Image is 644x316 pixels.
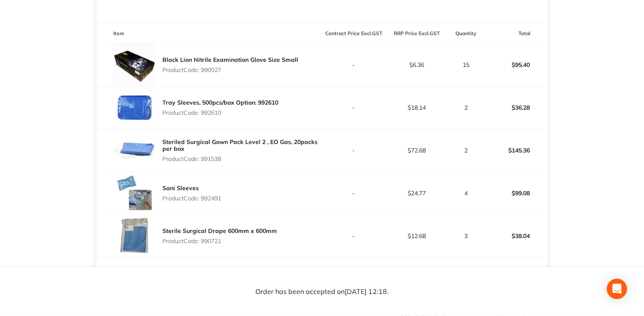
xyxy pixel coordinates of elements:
p: 4 [449,190,484,197]
img: cmR6Y3BrZA [113,215,156,257]
p: Order has been accepted on [DATE] 12:18 . [255,288,389,296]
p: 3 [449,233,484,239]
p: Product Code: 992610 [162,109,278,116]
img: enFocDdhdg [113,86,156,129]
td: Message: - [96,257,322,283]
p: $38.04 [485,226,547,246]
p: Product Code: 992491 [162,195,221,202]
th: Item [96,24,322,44]
a: Sterile Surgical Drape 600mm x 600mm [162,227,277,235]
th: Quantity [448,24,484,44]
a: Sani Sleeves [162,184,199,192]
p: $36.28 [485,97,547,118]
a: Tray Sleeves, 500pcs/box Option: 992610 [162,99,278,106]
p: $12.68 [386,233,448,239]
p: $99.08 [485,183,547,203]
p: 15 [449,61,484,68]
p: 2 [449,147,484,154]
p: $6.36 [386,61,448,68]
p: $145.36 [485,140,547,161]
th: Contract Price Excl. GST [322,24,385,44]
p: $72.68 [386,147,448,154]
p: - [323,104,385,111]
p: - [323,147,385,154]
a: Black Lion Nitrile Examination Glove Size Small [162,56,298,64]
a: Steriled Surgical Gown Pack Level 2 , EO Gas, 20packs per box [162,138,318,152]
img: Ym94cHdqcQ [113,44,156,86]
p: 2 [449,104,484,111]
p: Product Code: 991538 [162,155,322,162]
p: - [323,61,385,68]
th: RRP Price Excl. GST [385,24,448,44]
p: - [323,190,385,197]
img: NHVnNDlzMA [113,172,156,214]
p: - [323,233,385,239]
th: Total [484,24,547,44]
div: Open Intercom Messenger [607,279,627,299]
p: $95.40 [485,55,547,75]
p: $24.77 [386,190,448,197]
p: $18.14 [386,104,448,111]
p: Product Code: 990027 [162,67,298,73]
img: cTlwNTdzMQ [113,129,156,172]
p: Product Code: 990721 [162,238,277,244]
